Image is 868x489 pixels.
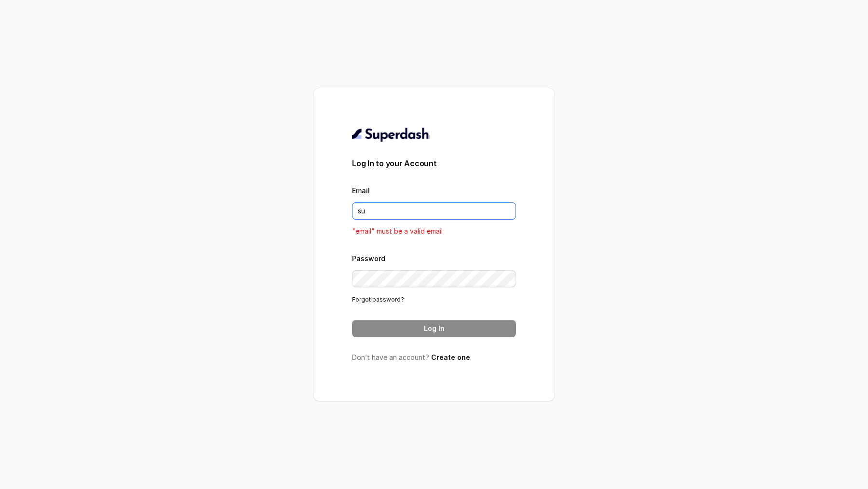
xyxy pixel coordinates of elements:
[352,225,516,237] p: "email" must be a valid email
[352,353,516,362] p: Don’t have an account?
[352,202,516,220] input: youremail@example.com
[352,186,370,195] label: Email
[352,320,516,337] button: Log In
[352,158,516,169] h3: Log In to your Account
[352,296,404,303] a: Forgot password?
[352,127,430,142] img: light.svg
[352,254,385,263] label: Password
[431,353,470,361] a: Create one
